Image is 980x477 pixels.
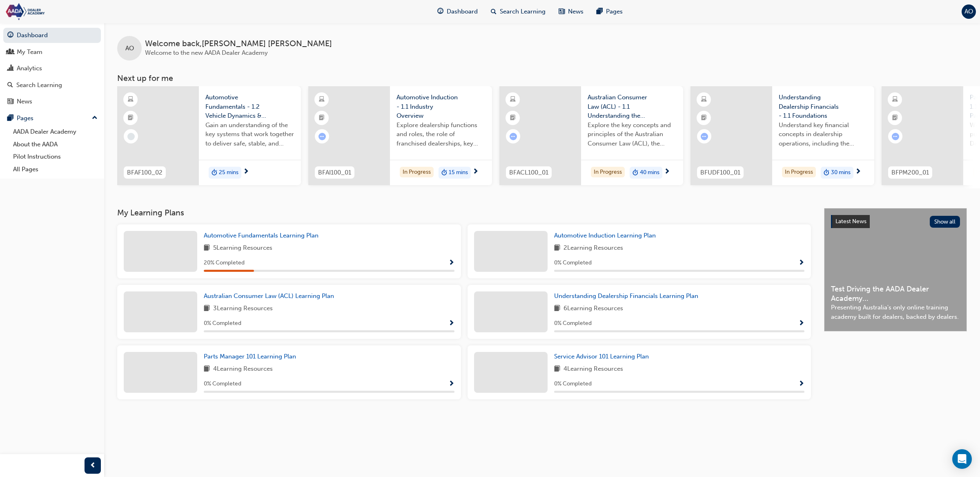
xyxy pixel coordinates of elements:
span: learningResourceType_ELEARNING-icon [319,94,325,105]
span: learningResourceType_ELEARNING-icon [128,94,134,105]
span: Explore the key concepts and principles of the Australian Consumer Law (ACL), the associated pena... [588,121,677,148]
span: learningResourceType_ELEARNING-icon [701,94,707,105]
a: My Team [3,45,101,60]
span: BFPM200_01 [891,168,929,177]
div: Open Intercom Messenger [952,449,972,469]
span: BFUDF100_01 [700,168,740,177]
span: 15 mins [449,168,468,177]
button: Pages [3,111,101,126]
div: News [17,97,32,106]
div: In Progress [782,167,816,178]
span: booktick-icon [319,113,325,123]
span: 4 Learning Resources [213,364,273,374]
span: learningResourceType_ELEARNING-icon [892,94,898,105]
span: BFAF100_02 [127,168,163,177]
span: 25 mins [219,168,238,177]
a: BFACL100_01Australian Consumer Law (ACL) - 1.1 Understanding the ACL, Consumer Guarantees & the R... [499,86,683,185]
div: My Team [17,47,42,57]
span: 0 % Completed [554,258,592,268]
span: Automotive Induction - 1.1 Industry Overview [396,93,486,121]
a: guage-iconDashboard [431,3,484,20]
span: 0 % Completed [204,319,241,328]
span: 5 Learning Resources [213,243,272,253]
span: next-icon [243,168,249,176]
span: booktick-icon [510,113,516,123]
a: AADA Dealer Academy [10,125,101,138]
span: Latest News [835,218,866,225]
span: News [568,7,584,16]
span: duration-icon [633,168,638,178]
span: learningRecordVerb_ATTEMPT-icon [318,133,326,140]
span: guage-icon [7,32,13,39]
div: Analytics [17,64,42,73]
span: 0 % Completed [554,319,592,328]
a: BFAI100_01Automotive Induction - 1.1 Industry OverviewExplore dealership functions and roles, the... [308,86,492,185]
span: 4 Learning Resources [563,364,623,374]
button: Show Progress [448,379,454,389]
span: 6 Learning Resources [563,304,623,314]
span: pages-icon [7,115,13,122]
span: learningRecordVerb_ATTEMPT-icon [510,133,517,140]
span: pages-icon [597,7,603,17]
a: Latest NewsShow all [831,215,960,228]
span: up-icon [92,113,98,123]
span: learningRecordVerb_ATTEMPT-icon [892,133,899,140]
button: AO [962,4,976,19]
h3: My Learning Plans [117,208,811,217]
a: Trak [4,2,98,21]
span: Automotive Fundamentals Learning Plan [204,232,318,239]
span: duration-icon [441,168,447,178]
button: Show Progress [448,318,454,329]
span: Automotive Fundamentals - 1.2 Vehicle Dynamics & Control Systems [205,93,294,121]
button: Show Progress [798,318,804,329]
span: Test Driving the AADA Dealer Academy... [831,284,960,303]
span: next-icon [855,168,861,176]
span: Automotive Induction Learning Plan [554,232,656,239]
span: Welcome to the new AADA Dealer Academy [145,49,268,56]
span: duration-icon [212,168,217,178]
span: book-icon [554,304,560,314]
span: Pages [606,7,623,16]
span: 0 % Completed [204,379,241,389]
span: next-icon [664,168,670,176]
span: 20 % Completed [204,258,245,268]
span: Parts Manager 101 Learning Plan [204,353,296,360]
span: Show Progress [448,260,454,267]
span: Show Progress [448,320,454,327]
a: Dashboard [3,28,101,43]
a: Automotive Fundamentals Learning Plan [204,231,322,240]
div: In Progress [400,167,434,178]
span: search-icon [491,7,497,17]
button: Show Progress [798,258,804,268]
span: duration-icon [824,168,829,178]
span: 3 Learning Resources [213,304,273,314]
span: 30 mins [831,168,851,177]
span: Explore dealership functions and roles, the role of franchised dealerships, key industry players,... [396,121,486,148]
span: Show Progress [798,260,804,267]
a: Understanding Dealership Financials Learning Plan [554,291,702,301]
span: Dashboard [447,7,478,16]
span: Australian Consumer Law (ACL) - 1.1 Understanding the ACL, Consumer Guarantees & the Role of Deal... [588,93,677,121]
button: Show all [930,216,960,228]
span: news-icon [7,98,13,105]
span: guage-icon [437,7,443,17]
span: search-icon [7,82,13,89]
span: learningResourceType_ELEARNING-icon [510,94,516,105]
span: learningRecordVerb_NONE-icon [127,133,135,140]
span: booktick-icon [892,113,898,123]
h3: Next up for me [104,74,980,83]
span: 0 % Completed [554,379,592,389]
span: chart-icon [7,65,13,72]
a: news-iconNews [552,3,590,20]
span: Welcome back , [PERSON_NAME] [PERSON_NAME] [145,39,332,49]
a: Search Learning [3,78,101,93]
span: news-icon [559,7,565,17]
span: Understanding Dealership Financials Learning Plan [554,292,698,300]
span: Show Progress [798,320,804,327]
span: 2 Learning Resources [563,243,623,253]
span: BFAI100_01 [318,168,351,177]
span: book-icon [554,364,560,374]
a: pages-iconPages [590,3,629,20]
span: Service Advisor 101 Learning Plan [554,353,649,360]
